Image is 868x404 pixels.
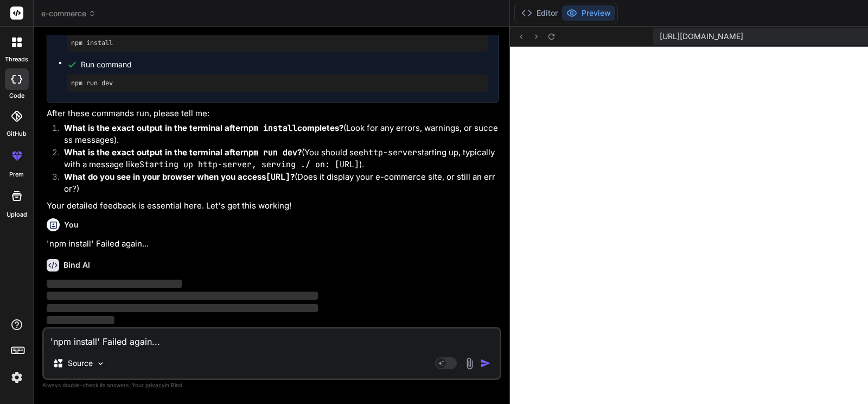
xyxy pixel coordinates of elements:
[562,5,615,21] button: Preview
[96,359,105,368] img: Pick Models
[64,147,302,157] strong: What is the exact output in the terminal after ?
[55,147,499,171] li: (You should see starting up, typically with a message like ).
[660,31,743,42] span: [URL][DOMAIN_NAME]
[64,219,79,230] h6: You
[47,280,182,288] span: ‌
[139,159,359,170] code: Starting up http-server, serving ./ on: [URL]
[363,147,417,158] code: http-server
[63,260,90,270] h6: Bind AI
[9,170,24,179] label: prem
[41,8,96,19] span: e-commerce
[47,108,499,120] p: After these commands run, please tell me:
[8,368,26,387] img: settings
[47,304,318,312] span: ‌
[145,382,165,388] span: privacy
[463,357,476,370] img: attachment
[5,55,28,64] label: threads
[71,79,483,87] pre: npm run dev
[71,39,483,47] pre: npm install
[81,59,488,70] span: Run command
[47,316,114,324] span: ‌
[68,358,93,369] p: Source
[7,129,27,138] label: GitHub
[517,5,562,21] button: Editor
[55,171,499,195] li: (Does it display your e-commerce site, or still an error?)
[9,91,24,100] label: code
[266,172,290,182] code: [URL]
[47,200,499,212] p: Your detailed feedback is essential here. Let's get this working!
[480,358,491,369] img: icon
[64,172,295,182] strong: What do you see in your browser when you access ?
[244,147,297,158] code: npm run dev
[244,123,297,134] code: npm install
[7,210,27,219] label: Upload
[47,238,499,250] p: 'npm install' Failed again...
[47,292,318,300] span: ‌
[42,380,501,390] p: Always double-check its answers. Your in Bind
[55,122,499,147] li: (Look for any errors, warnings, or success messages).
[64,123,343,133] strong: What is the exact output in the terminal after completes?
